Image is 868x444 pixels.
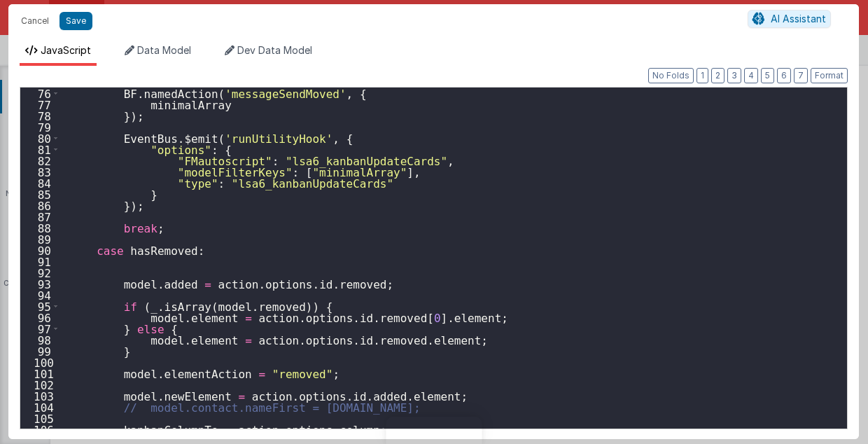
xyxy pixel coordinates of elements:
div: 89 [20,233,60,244]
div: 85 [20,188,60,200]
div: 101 [20,368,60,379]
div: 95 [20,300,60,312]
div: 98 [20,334,60,345]
div: 79 [20,121,60,132]
button: Cancel [14,11,56,31]
div: 80 [20,132,60,144]
div: 106 [20,424,60,435]
div: 104 [20,401,60,412]
span: Data Model [137,44,191,56]
button: 4 [744,68,758,83]
button: 2 [711,68,724,83]
button: AI Assistant [748,10,831,28]
span: Dev Data Model [237,44,312,56]
div: 90 [20,244,60,256]
div: 94 [20,289,60,300]
button: No Folds [648,68,694,83]
div: 93 [20,278,60,289]
div: 84 [20,177,60,188]
div: 91 [20,256,60,267]
button: 6 [777,68,791,83]
button: Format [811,68,848,83]
div: 77 [20,99,60,110]
div: 102 [20,379,60,390]
div: 78 [20,110,60,121]
div: 100 [20,356,60,368]
button: 5 [761,68,774,83]
div: 88 [20,222,60,233]
button: 3 [727,68,741,83]
div: 97 [20,323,60,334]
div: 82 [20,155,60,166]
span: JavaScript [41,44,91,56]
div: 87 [20,211,60,222]
div: 103 [20,390,60,401]
button: 1 [696,68,708,83]
div: 76 [20,88,60,99]
span: AI Assistant [771,13,826,25]
button: 7 [794,68,808,83]
div: 86 [20,200,60,211]
div: 92 [20,267,60,278]
div: 96 [20,312,60,323]
button: Save [59,12,92,30]
div: 105 [20,412,60,424]
div: 83 [20,166,60,177]
div: 81 [20,144,60,155]
div: 99 [20,345,60,356]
